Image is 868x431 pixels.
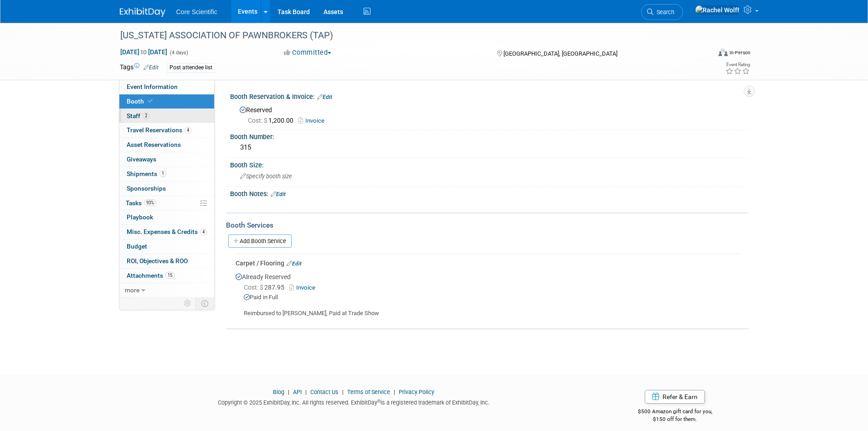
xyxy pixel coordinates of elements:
a: API [293,389,302,395]
div: $150 off for them. [601,415,749,423]
a: ROI, Objectives & ROO [119,254,214,268]
a: Edit [144,64,159,71]
div: [US_STATE] ASSOCIATION OF PAWNBROKERS (TAP) [117,27,697,44]
span: Playbook [127,213,153,221]
a: Refer & Earn [645,390,705,404]
div: Post attendee list [167,63,215,73]
a: Giveaways [119,152,214,166]
i: Booth reservation complete [148,99,153,104]
span: Tasks [126,199,156,207]
a: Event Information [119,80,214,94]
span: Travel Reservations [127,126,191,134]
a: Staff2 [119,109,214,123]
a: Search [641,4,683,20]
span: 1 [159,170,166,177]
div: Paid in Full [244,293,742,302]
div: Booth Reservation & Invoice: [230,90,749,102]
div: $500 Amazon gift card for you, [601,402,749,423]
div: Booth Services [226,220,749,230]
img: Format-Inperson.png [719,49,728,56]
a: Travel Reservations4 [119,123,214,137]
span: Giveaways [127,156,156,163]
span: Event Information [127,83,178,90]
div: Reserved [237,103,742,125]
a: Booth [119,94,214,109]
a: Add Booth Service [228,234,292,248]
a: Edit [317,94,332,100]
a: Budget [119,239,214,254]
span: more [125,286,139,294]
a: Shipments1 [119,167,214,181]
a: more [119,283,214,297]
span: 287.95 [244,284,288,291]
span: to [139,48,148,56]
span: 4 [200,228,207,235]
span: | [286,389,292,395]
td: Toggle Event Tabs [195,297,214,309]
img: Rachel Wolff [695,5,740,15]
span: 15 [165,272,175,279]
a: Attachments15 [119,269,214,283]
div: Carpet / Flooring [236,259,742,268]
span: ROI, Objectives & ROO [127,257,188,265]
span: | [391,389,397,395]
div: Event Format [657,47,751,61]
span: (4 days) [169,50,188,56]
div: In-Person [729,49,750,56]
div: Booth Notes: [230,187,749,199]
div: Booth Size: [230,158,749,170]
span: Asset Reservations [127,141,181,148]
span: Cost: $ [244,284,264,291]
span: Booth [127,98,154,105]
a: Privacy Policy [399,389,434,395]
a: Edit [287,260,302,267]
sup: ® [377,399,380,404]
span: Sponsorships [127,185,166,192]
div: Copyright © 2025 ExhibitDay, Inc. All rights reserved. ExhibitDay is a registered trademark of Ex... [120,396,588,407]
span: Core Scientific [176,8,217,16]
a: Invoice [289,284,319,291]
span: 4 [185,127,191,134]
span: Cost: $ [248,117,268,124]
span: Budget [127,243,147,250]
span: Shipments [127,170,166,177]
span: Search [653,9,674,16]
a: Terms of Service [347,389,390,395]
span: Attachments [127,272,175,279]
div: 315 [237,140,742,155]
a: Contact Us [310,389,339,395]
span: 1,200.00 [248,117,297,124]
a: Sponsorships [119,182,214,196]
div: Booth Number: [230,130,749,141]
span: [DATE] [DATE] [120,48,168,56]
a: Blog [273,389,284,395]
td: Personalize Event Tab Strip [180,297,196,309]
span: 93% [144,199,156,206]
div: Reimbursed to [PERSON_NAME], Paid at Trade Show [236,302,742,318]
a: Playbook [119,210,214,224]
span: Specify booth size [240,173,292,180]
td: Tags [120,62,159,73]
span: Misc. Expenses & Credits [127,228,207,235]
span: | [303,389,309,395]
div: Already Reserved [236,268,742,318]
img: ExhibitDay [120,8,165,17]
a: Invoice [298,117,329,124]
button: Committed [281,48,335,57]
span: Staff [127,112,149,119]
a: Misc. Expenses & Credits4 [119,225,214,239]
span: [GEOGRAPHIC_DATA], [GEOGRAPHIC_DATA] [503,50,617,57]
span: 2 [143,112,149,119]
span: | [340,389,346,395]
a: Edit [271,191,286,197]
a: Asset Reservations [119,138,214,152]
a: Tasks93% [119,196,214,210]
div: Event Rating [725,62,750,67]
